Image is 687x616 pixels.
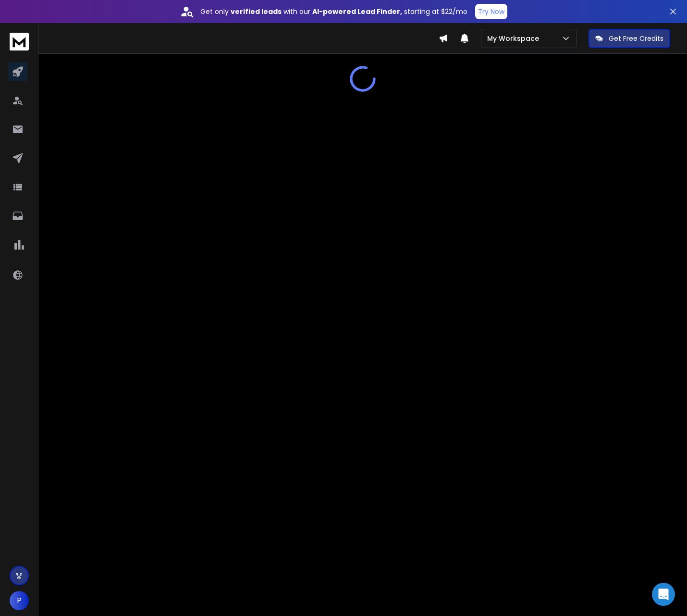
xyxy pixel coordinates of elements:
[478,7,504,16] p: Try Now
[589,29,670,48] button: Get Free Credits
[231,7,282,16] strong: verified leads
[312,7,402,16] strong: AI-powered Lead Finder,
[652,583,675,606] div: Open Intercom Messenger
[487,34,543,43] p: My Workspace
[475,4,507,19] button: Try Now
[10,591,29,610] button: P
[609,34,663,43] p: Get Free Credits
[200,7,467,16] p: Get only with our starting at $22/mo
[10,33,29,50] img: logo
